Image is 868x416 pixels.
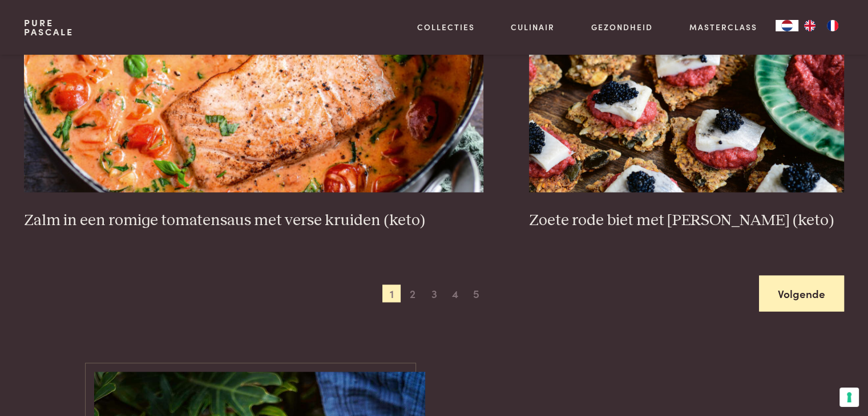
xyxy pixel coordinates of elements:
span: 5 [467,284,486,303]
span: 3 [425,284,443,303]
h3: Zalm in een romige tomatensaus met verse kruiden (keto) [24,210,483,230]
a: Masterclass [689,21,757,33]
a: Collecties [417,21,475,33]
a: FR [821,20,844,31]
a: PurePascale [24,18,74,36]
h3: Zoete rode biet met [PERSON_NAME] (keto) [529,210,844,230]
aside: Language selected: Nederlands [776,20,844,31]
span: 2 [403,284,422,303]
button: Uw voorkeuren voor toestemming voor trackingtechnologieën [839,388,859,407]
a: NL [776,20,798,31]
a: Culinair [511,21,555,33]
a: Gezondheid [591,21,653,33]
div: Language [776,20,798,31]
ul: Language list [798,20,844,31]
a: EN [798,20,821,31]
span: 4 [446,284,465,303]
span: 1 [382,284,401,303]
a: Volgende [759,275,844,311]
